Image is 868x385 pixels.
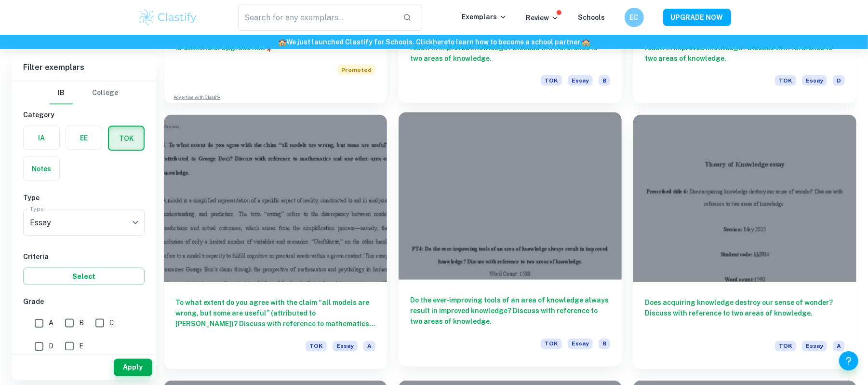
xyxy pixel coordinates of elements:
span: Essay [802,341,827,352]
a: To what extent do you agree with the claim “all models are wrong, but some are useful” (attribute... [164,115,387,369]
span: TOK [775,75,796,86]
span: Essay [568,339,593,349]
p: Exemplars [462,12,507,22]
p: Review [526,13,559,23]
span: E [79,341,83,352]
h6: Filter exemplars [12,54,156,81]
a: here [433,38,448,46]
span: D [49,341,53,352]
div: Filter type choice [50,82,118,105]
span: B [599,339,610,349]
button: EE [66,126,102,150]
span: B [79,318,84,329]
span: A [833,341,845,352]
a: Do the ever-improving tools of an area of knowledge always result in improved knowledge? Discuss ... [399,115,622,369]
h6: Do the ever-improving tools of an area of knowledge always result in improved knowledge? Discuss ... [410,295,610,327]
button: TOK [109,127,144,150]
h6: Criteria [23,251,145,262]
h6: Does acquiring knowledge destroy our sense of wonder? Discuss with reference to two areas of know... [645,298,845,330]
button: UPGRADE NOW [663,9,731,26]
label: Type [30,205,44,213]
h6: Grade [23,297,145,307]
span: TOK [541,339,562,349]
span: A [363,341,375,352]
span: 🏫 [278,38,286,46]
button: Notes [24,157,59,180]
span: TOK [541,75,562,86]
h6: EC [628,12,640,23]
span: A [49,318,53,329]
div: Essay [23,209,145,236]
img: Clastify logo [137,8,199,27]
h6: Type [23,192,145,203]
a: Advertise with Clastify [174,94,220,101]
h6: Category [23,110,145,120]
a: Does acquiring knowledge destroy our sense of wonder? Discuss with reference to two areas of know... [633,115,856,369]
button: EC [625,8,644,27]
a: Schools [578,14,605,21]
h6: We just launched Clastify for Schools. Click to learn how to become a school partner. [2,37,866,47]
button: Help and Feedback [839,351,858,371]
button: Apply [114,359,152,376]
button: IA [24,126,59,150]
span: TOK [775,341,796,352]
button: IB [50,82,73,105]
span: TOK [306,341,327,352]
button: Select [23,268,145,285]
span: C [109,318,114,329]
span: B [599,75,610,86]
span: Essay [802,75,827,86]
span: Promoted [337,65,375,75]
span: 🏫 [582,38,590,46]
input: Search for any exemplars... [238,4,396,31]
h6: To what extent do you agree with the claim “all models are wrong, but some are useful” (attribute... [175,298,375,330]
span: 🚀 [266,44,274,52]
span: D [833,75,845,86]
span: Essay [333,341,358,352]
span: Essay [568,75,593,86]
button: College [92,82,118,105]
